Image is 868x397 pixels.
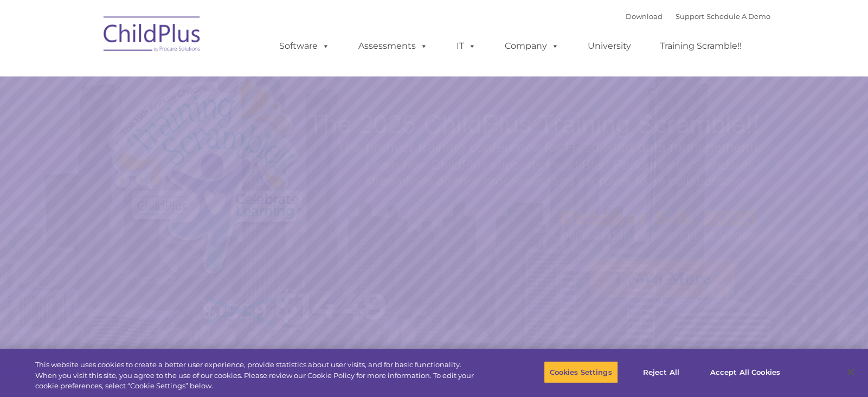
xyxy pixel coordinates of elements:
a: University [577,35,642,57]
a: Company [494,35,570,57]
a: Download [626,12,663,21]
button: Accept All Cookies [704,361,786,383]
a: Training Scramble!! [649,35,753,57]
div: This website uses cookies to create a better user experience, provide statistics about user visit... [35,360,478,392]
a: Support [676,12,704,21]
button: Reject All [627,361,695,383]
a: Software [268,35,340,57]
a: Schedule A Demo [706,12,770,21]
font: | [626,12,770,21]
a: IT [446,35,487,57]
a: Learn More [590,259,735,297]
img: ChildPlus by Procare Solutions [98,9,207,63]
button: Close [839,360,863,384]
a: Assessments [348,35,439,57]
button: Cookies Settings [544,361,618,383]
